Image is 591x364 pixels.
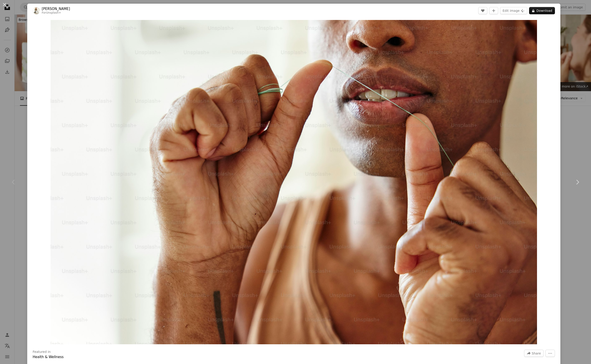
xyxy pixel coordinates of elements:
div: For [42,11,70,15]
button: Share this image [524,350,544,357]
h3: Featured in [33,350,51,354]
button: Like [478,7,487,14]
button: Edit image [500,7,527,14]
button: More Actions [545,350,555,357]
img: a man holding a pair of scissors to his nose [51,20,537,344]
a: Next [564,160,591,204]
button: Download [529,7,555,14]
a: Unsplash+ [46,11,61,14]
button: Add to Collection [489,7,498,14]
a: [PERSON_NAME] [42,7,70,11]
a: Health & Wellness [33,355,64,359]
img: Go to Natalia Blauth's profile [33,7,40,14]
button: Zoom in on this image [51,20,537,344]
span: Share [532,350,541,357]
